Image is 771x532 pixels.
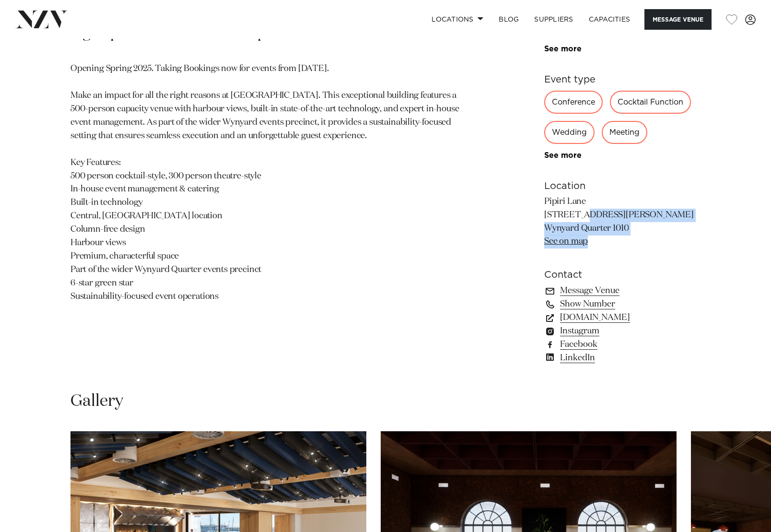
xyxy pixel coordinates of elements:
[70,390,123,412] h2: Gallery
[610,91,691,114] div: Cocktail Function
[544,284,701,297] a: Message Venue
[544,338,701,351] a: Facebook
[70,62,476,303] p: Opening Spring 2025. Taking Bookings now for events from [DATE]. Make an impact for all the right...
[544,297,701,311] a: Show Number
[581,9,638,30] a: Capacities
[544,121,595,144] div: Wedding
[15,11,68,28] img: nzv-logo.png
[526,9,581,30] a: SUPPLIERS
[544,351,701,365] a: LinkedIn
[602,121,647,144] div: Meeting
[644,9,712,30] button: Message Venue
[544,237,588,246] a: See on map
[544,268,701,282] h6: Contact
[544,72,701,87] h6: Event type
[544,91,603,114] div: Conference
[544,311,701,324] a: [DOMAIN_NAME]
[544,179,701,193] h6: Location
[544,324,701,338] a: Instagram
[424,9,491,30] a: Locations
[491,9,526,30] a: BLOG
[544,195,701,249] p: Pipiri Lane [STREET_ADDRESS][PERSON_NAME] Wynyard Quarter 1010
